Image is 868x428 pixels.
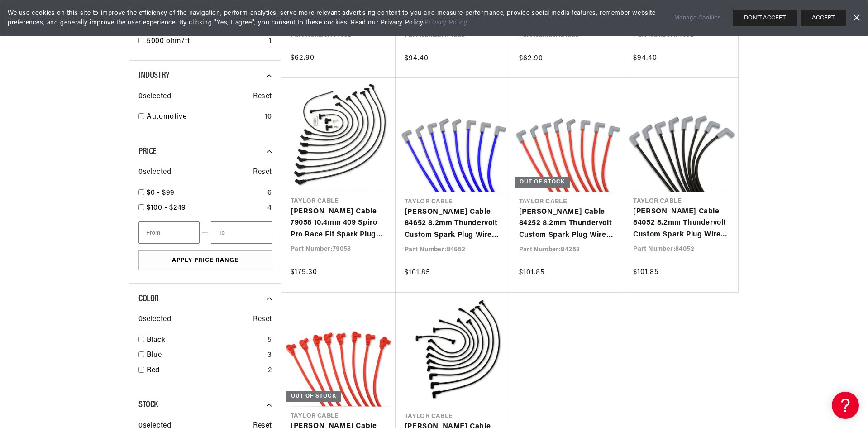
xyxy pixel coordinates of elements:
span: Reset [253,314,272,326]
div: 1 [269,36,272,48]
div: 3 [267,350,272,361]
a: [PERSON_NAME] Cable 84052 8.2mm Thundervolt Custom Spark Plug Wires 8 cyl black [633,206,729,241]
span: 0 selected [138,91,171,103]
a: Black [147,335,264,346]
a: Dismiss Banner [849,11,863,25]
div: 5 [267,335,272,346]
a: Red [147,365,264,377]
a: Manage Cookies [674,14,721,23]
span: We use cookies on this site to improve the efficiency of the navigation, perform analytics, serve... [8,9,662,28]
div: 6 [267,188,272,199]
span: Color [138,294,159,303]
span: 0 selected [138,314,171,326]
div: 4 [267,202,272,214]
button: DON'T ACCEPT [733,10,797,26]
button: ACCEPT [801,10,846,26]
span: Reset [253,167,272,178]
span: $100 - $249 [147,204,186,212]
div: 2 [268,365,272,377]
a: Privacy Policy. [424,19,468,26]
a: [PERSON_NAME] Cable 84652 8.2mm Thundervolt Custom Spark Plug Wires 8 cyl blue [405,207,501,241]
button: Apply Price Range [138,250,272,271]
input: From [138,221,200,244]
span: $0 - $99 [147,189,175,197]
span: Reset [253,91,272,103]
span: 0 selected [138,167,171,178]
input: To [211,221,272,244]
a: 5000 ohm/ft [147,36,265,48]
span: Industry [138,71,170,80]
a: Blue [147,350,264,361]
span: Price [138,147,157,156]
a: [PERSON_NAME] Cable 79058 10.4mm 409 Spiro Pro Race Fit Spark Plug Wires 135° Black [291,206,386,241]
span: Stock [138,400,158,409]
span: — [202,227,209,239]
a: Automotive [147,111,261,123]
div: 10 [265,111,272,123]
a: [PERSON_NAME] Cable 84252 8.2mm Thundervolt Custom Spark Plug Wires 8 cyl red [519,207,615,241]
